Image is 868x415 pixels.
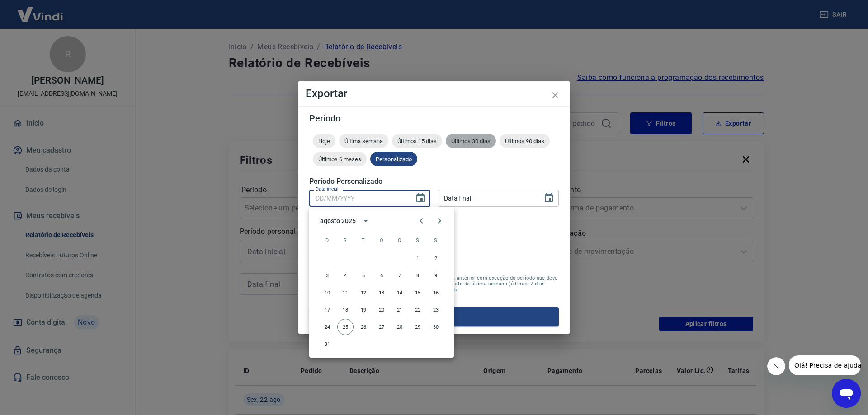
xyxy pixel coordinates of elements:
span: sexta-feira [410,231,426,249]
button: 11 [337,284,354,301]
div: Personalizado [370,152,417,166]
span: terça-feira [355,231,372,249]
input: DD/MM/YYYY [438,190,536,206]
button: 20 [373,302,390,318]
input: DD/MM/YYYY [309,190,408,206]
button: 16 [428,284,444,301]
div: Últimos 90 dias [500,134,550,148]
button: 6 [373,267,390,284]
button: 24 [319,319,335,335]
button: 8 [410,267,426,284]
label: Data inicial [316,186,339,192]
button: 3 [319,267,335,284]
span: Olá! Precisa de ajuda? [5,6,76,14]
button: 31 [319,336,335,352]
iframe: Mensagem da empresa [789,355,861,375]
button: Choose date [411,189,429,207]
button: Next month [430,212,448,230]
span: sábado [428,231,444,249]
button: 22 [410,302,426,318]
button: 25 [337,319,354,335]
button: 13 [373,284,390,301]
h4: Exportar [306,88,562,99]
button: 1 [410,250,426,266]
span: Hoje [313,138,335,145]
button: 26 [355,319,372,335]
div: Hoje [313,134,335,148]
button: 28 [392,319,408,335]
div: Últimos 15 dias [392,134,442,148]
span: Última semana [339,138,388,145]
button: 10 [319,284,335,301]
button: 12 [355,284,372,301]
iframe: Botão para abrir a janela de mensagens [832,379,861,408]
span: quinta-feira [392,231,408,249]
span: Últimos 90 dias [500,138,550,145]
h5: Período [309,114,559,123]
h5: Período Personalizado [309,177,559,186]
button: 9 [428,267,444,284]
button: 5 [355,267,372,284]
button: calendar view is open, switch to year view [358,213,373,228]
span: quarta-feira [373,231,390,249]
button: 30 [428,319,444,335]
button: Previous month [412,212,430,230]
span: Últimos 15 dias [392,138,442,145]
button: 19 [355,302,372,318]
button: 4 [337,267,354,284]
button: 27 [373,319,390,335]
button: 17 [319,302,335,318]
button: Choose date [540,189,558,207]
button: close [544,84,566,106]
span: Últimos 6 meses [313,156,367,163]
div: Últimos 6 meses [313,152,367,166]
button: 21 [392,302,408,318]
button: 29 [410,319,426,335]
iframe: Fechar mensagem [767,357,785,375]
div: Última semana [339,134,388,148]
div: Últimos 30 dias [446,134,496,148]
button: 2 [428,250,444,266]
span: segunda-feira [337,231,354,249]
button: 18 [337,302,354,318]
span: domingo [319,231,335,249]
div: agosto 2025 [320,216,355,226]
button: 14 [392,284,408,301]
button: 7 [392,267,408,284]
button: 15 [410,284,426,301]
span: Últimos 30 dias [446,138,496,145]
button: 23 [428,302,444,318]
span: Personalizado [370,156,417,163]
